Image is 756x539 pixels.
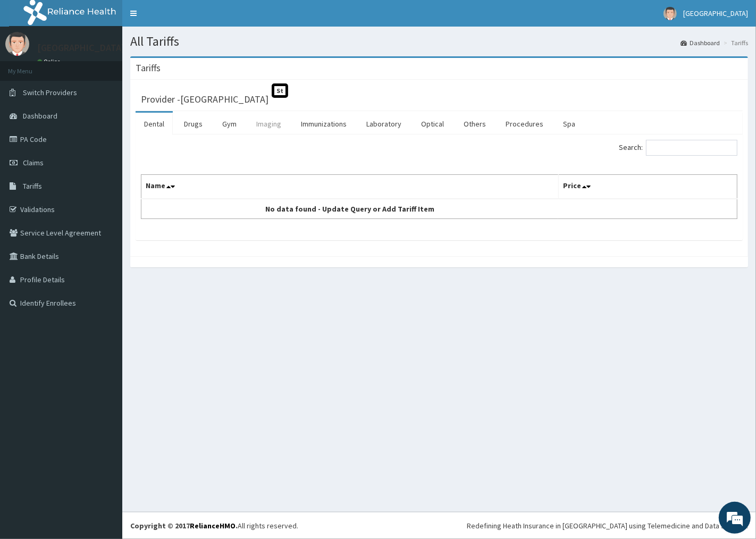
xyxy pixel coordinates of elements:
[141,95,268,104] h3: Provider - [GEOGRAPHIC_DATA]
[558,175,737,199] th: Price
[190,521,236,530] a: RelianceHMO
[663,7,677,20] img: User Image
[23,181,42,191] span: Tariffs
[136,113,173,135] a: Dental
[681,38,720,47] a: Dashboard
[646,140,737,156] input: Search:
[555,113,584,135] a: Spa
[37,43,125,53] p: [GEOGRAPHIC_DATA]
[5,32,29,56] img: User Image
[130,521,238,530] strong: Copyright © 2017 .
[214,113,245,135] a: Gym
[455,113,494,135] a: Others
[23,111,57,121] span: Dashboard
[23,158,44,167] span: Claims
[619,140,737,156] label: Search:
[122,512,756,539] footer: All rights reserved.
[358,113,410,135] a: Laboratory
[497,113,552,135] a: Procedures
[467,520,748,531] div: Redefining Heath Insurance in [GEOGRAPHIC_DATA] using Telemedicine and Data Science!
[23,88,77,97] span: Switch Providers
[130,35,748,48] h1: All Tariffs
[141,175,559,199] th: Name
[248,113,290,135] a: Imaging
[721,38,748,47] li: Tariffs
[413,113,452,135] a: Optical
[175,113,211,135] a: Drugs
[272,83,288,98] span: St
[136,63,161,73] h3: Tariffs
[141,199,559,219] td: No data found - Update Query or Add Tariff Item
[37,58,63,65] a: Online
[683,9,748,18] span: [GEOGRAPHIC_DATA]
[292,113,355,135] a: Immunizations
